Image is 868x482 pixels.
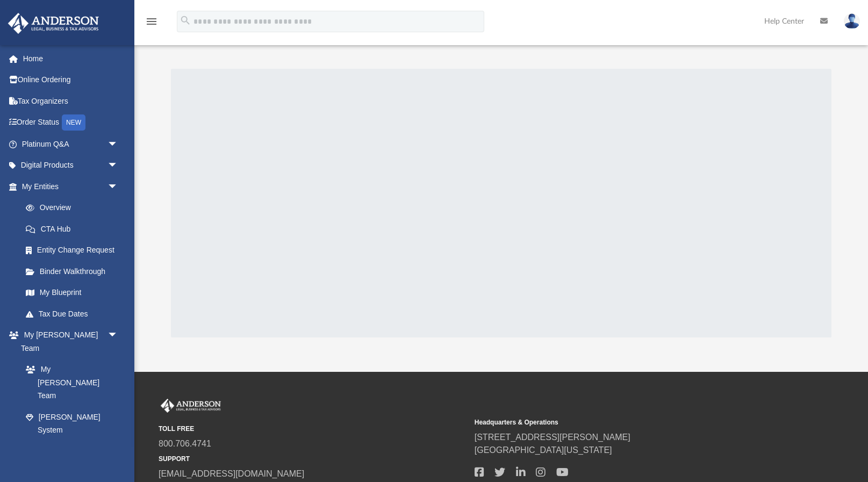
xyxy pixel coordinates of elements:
a: [PERSON_NAME] System [15,406,129,441]
a: Order StatusNEW [8,112,134,134]
small: Headquarters & Operations [475,418,783,427]
a: My Blueprint [15,282,129,304]
a: [EMAIL_ADDRESS][DOMAIN_NAME] [159,469,304,478]
a: Platinum Q&Aarrow_drop_down [8,133,134,155]
a: CTA Hub [15,218,134,240]
a: Digital Productsarrow_drop_down [8,155,134,176]
small: SUPPORT [159,454,467,464]
a: Home [8,48,134,69]
i: search [180,15,191,26]
span: arrow_drop_down [107,155,129,177]
img: User Pic [844,13,860,29]
span: arrow_drop_down [107,176,129,198]
a: Client Referrals [15,441,129,462]
i: menu [145,15,158,28]
a: Tax Due Dates [15,303,134,325]
a: Binder Walkthrough [15,261,134,282]
a: menu [145,20,158,28]
a: Online Ordering [8,69,134,91]
img: Anderson Advisors Platinum Portal [159,399,223,413]
a: 800.706.4741 [159,439,211,448]
a: [GEOGRAPHIC_DATA][US_STATE] [475,445,612,455]
div: NEW [62,114,85,131]
a: My [PERSON_NAME] Team [15,359,124,407]
a: [STREET_ADDRESS][PERSON_NAME] [475,433,630,442]
a: Entity Change Request [15,240,134,261]
img: Anderson Advisors Platinum Portal [5,13,102,34]
small: TOLL FREE [159,424,467,434]
a: Overview [15,197,134,219]
a: My [PERSON_NAME] Teamarrow_drop_down [8,325,129,359]
span: arrow_drop_down [107,133,129,155]
a: My Entitiesarrow_drop_down [8,176,134,197]
span: arrow_drop_down [107,325,129,347]
a: Tax Organizers [8,90,134,112]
